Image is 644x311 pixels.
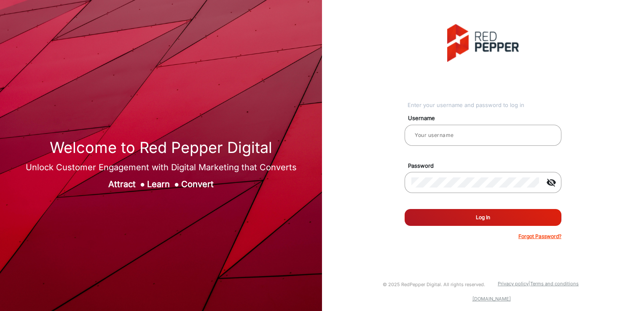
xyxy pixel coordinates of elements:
a: [DOMAIN_NAME] [472,296,511,302]
span: ● [140,179,145,189]
a: | [529,281,530,287]
a: Terms and conditions [530,281,579,287]
mat-icon: visibility_off [541,177,561,188]
div: Enter your username and password to log in [408,101,561,110]
small: © 2025 RedPepper Digital. All rights reserved. [383,282,485,287]
p: Forgot Password? [518,233,561,240]
mat-label: Username [402,114,571,123]
input: Your username [411,130,555,140]
span: ● [174,179,179,189]
div: Attract Learn Convert [26,178,297,190]
mat-label: Password [402,162,571,170]
h1: Welcome to Red Pepper Digital [26,139,297,157]
a: Privacy policy [498,281,529,287]
div: Unlock Customer Engagement with Digital Marketing that Converts [26,161,297,174]
button: Log In [405,209,561,226]
img: vmg-logo [447,24,519,62]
